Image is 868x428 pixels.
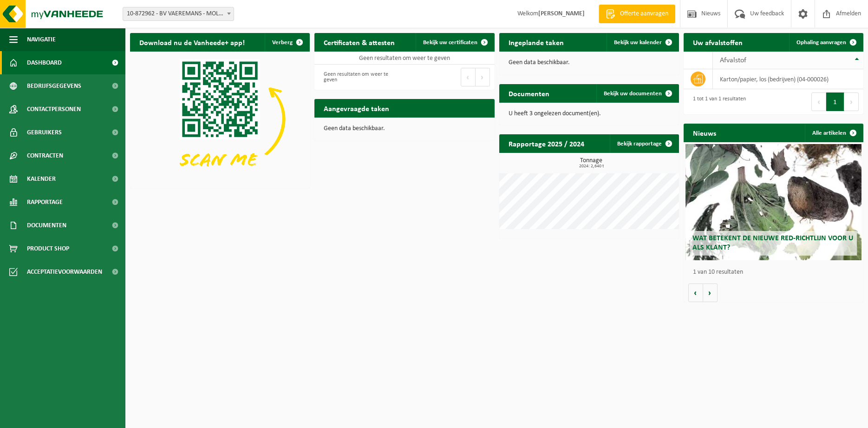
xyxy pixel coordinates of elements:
[684,33,752,51] h2: Uw afvalstoffen
[720,57,746,64] span: Afvalstof
[324,125,485,132] p: Geen data beschikbaar.
[811,92,826,111] button: Previous
[27,214,66,237] span: Documenten
[844,92,859,111] button: Next
[27,191,63,214] span: Rapportage
[27,144,63,167] span: Contracten
[27,74,81,98] span: Bedrijfsgegevens
[789,33,862,52] a: Ophaling aanvragen
[693,269,859,276] p: 1 van 10 resultaten
[504,164,679,169] span: 2024: 2,640 t
[130,33,254,51] h2: Download nu de Vanheede+ app!
[314,99,398,117] h2: Aangevraagde taken
[27,237,69,260] span: Product Shop
[499,84,559,102] h2: Documenten
[499,33,573,51] h2: Ingeplande taken
[607,33,678,52] a: Bekijk uw kalender
[596,84,678,103] a: Bekijk uw documenten
[618,9,671,19] span: Offerte aanvragen
[509,59,670,66] p: Geen data beschikbaar.
[604,91,662,97] span: Bekijk uw documenten
[319,67,400,87] div: Geen resultaten om weer te geven
[826,92,844,111] button: 1
[272,40,293,46] span: Verberg
[423,40,477,46] span: Bekijk uw certificaten
[314,52,494,65] td: Geen resultaten om weer te geven
[685,144,862,260] a: Wat betekent de nieuwe RED-richtlijn voor u als klant?
[688,92,746,112] div: 1 tot 1 van 1 resultaten
[461,68,476,86] button: Previous
[713,69,863,89] td: karton/papier, los (bedrijven) (04-000026)
[123,7,234,21] span: 10-872962 - BV VAEREMANS - MOLLEM
[614,40,662,46] span: Bekijk uw kalender
[499,134,594,152] h2: Rapportage 2025 / 2024
[509,111,670,117] p: U heeft 3 ongelezen document(en).
[27,167,56,191] span: Kalender
[688,283,703,302] button: Vorige
[27,121,62,144] span: Gebruikers
[805,124,862,142] a: Alle artikelen
[796,40,846,46] span: Ophaling aanvragen
[27,260,102,283] span: Acceptatievoorwaarden
[130,52,310,186] img: Download de VHEPlus App
[476,68,490,86] button: Next
[27,51,62,74] span: Dashboard
[416,33,494,52] a: Bekijk uw certificaten
[599,5,675,23] a: Offerte aanvragen
[314,33,404,51] h2: Certificaten & attesten
[610,134,678,153] a: Bekijk rapportage
[703,283,718,302] button: Volgende
[538,10,585,17] strong: [PERSON_NAME]
[692,235,853,251] span: Wat betekent de nieuwe RED-richtlijn voor u als klant?
[123,7,234,20] span: 10-872962 - BV VAEREMANS - MOLLEM
[504,158,679,169] h3: Tonnage
[27,28,56,51] span: Navigatie
[265,33,309,52] button: Verberg
[27,98,81,121] span: Contactpersonen
[684,124,725,142] h2: Nieuws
